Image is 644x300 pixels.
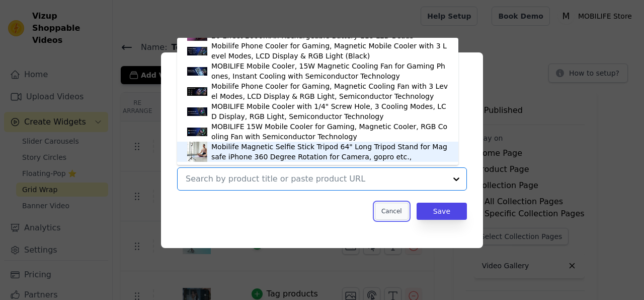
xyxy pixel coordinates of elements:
[186,173,446,185] input: Search by product title or paste product URL
[211,142,448,162] div: Mobilife Magnetic Selfie Stick Tripod 64" Long Tripod Stand for Magsafe iPhone 360 Degree Rotatio...
[211,41,448,61] div: Mobilife Phone Cooler for Gaming, Magnetic Mobile Cooler with 3 Level Modes, LCD Display & RGB Li...
[187,122,207,142] img: product thumbnail
[211,122,448,142] div: MOBILIFE 15W Mobile Cooler for Gaming, Magnetic Cooler, RGB Cooling Fan with Semiconductor Techno...
[187,41,207,61] img: product thumbnail
[187,61,207,81] img: product thumbnail
[187,142,207,162] img: product thumbnail
[375,203,409,220] button: Cancel
[211,81,448,101] div: Mobilife Phone Cooler for Gaming, Magnetic Cooling Fan with 3 Level Modes, LCD Display & RGB Ligh...
[417,203,467,220] button: Save
[211,101,448,122] div: MOBILIFE Mobile Cooler with 1/4" Screw Hole, 3 Cooling Modes, LCD Display, RGB Light, Semiconduct...
[187,101,207,122] img: product thumbnail
[187,81,207,101] img: product thumbnail
[211,61,448,81] div: MOBILIFE Mobile Cooler, 15W Magnetic Cooling Fan for Gaming Phones, Instant Cooling with Semicond...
